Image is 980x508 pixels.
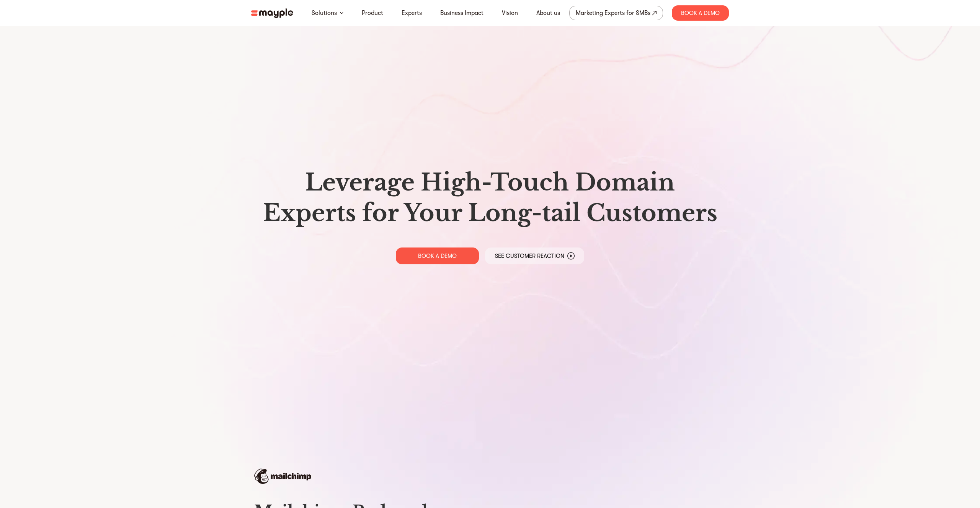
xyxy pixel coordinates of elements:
a: BOOK A DEMO [396,247,479,264]
img: mailchimp-logo [254,469,311,484]
img: arrow-down [340,12,343,14]
h1: Leverage High-Touch Domain Experts for Your Long-tail Customers [257,167,723,228]
p: BOOK A DEMO [418,252,457,260]
a: Experts [402,8,422,18]
a: Vision [502,8,518,18]
p: See Customer Reaction [495,252,564,260]
div: Book A Demo [672,5,729,21]
a: Business Impact [440,8,483,18]
a: Solutions [312,8,337,18]
img: mayple-logo [251,8,293,18]
a: About us [536,8,560,18]
a: Product [362,8,383,18]
a: See Customer Reaction [485,247,584,264]
a: Marketing Experts for SMBs [569,6,663,20]
div: Marketing Experts for SMBs [576,8,650,18]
